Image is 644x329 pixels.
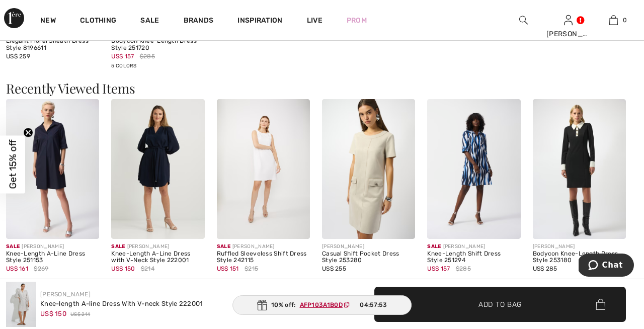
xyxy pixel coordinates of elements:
iframe: Opens a widget where you can chat to one of our agents [579,254,634,279]
img: Ruffled Sleeveless Shift Dress Style 242115 [217,99,310,239]
a: Sale [140,16,159,27]
img: Knee-Length A-Line Dress with V-Neck Style 222001 [111,99,204,239]
div: Casual Shift Pocket Dress Style 253280 [322,251,415,265]
div: [PERSON_NAME] [6,243,99,251]
a: Live [307,15,323,26]
div: Knee-Length A-Line Dress Style 251153 [6,251,99,265]
span: US$ 285 [533,265,557,272]
div: [PERSON_NAME] [322,243,415,251]
a: New [40,16,56,27]
div: [PERSON_NAME] [111,243,204,251]
img: Bodycon Knee-Length Dress Style 253180 [533,99,626,239]
div: Ruffled Sleeveless Shift Dress Style 242115 [217,251,310,265]
div: Knee-length A-line Dress With V-neck Style 222001 [40,299,203,309]
div: 10% off: [232,295,412,315]
div: [PERSON_NAME] [217,243,310,251]
span: $215 [245,264,258,273]
img: 1ère Avenue [4,8,24,28]
span: $214 [141,264,154,273]
span: Add to Bag [478,299,522,309]
div: [PERSON_NAME] [546,29,591,39]
span: $285 [456,264,471,273]
img: Knee-Length Shift Dress Style 251294 [427,99,520,239]
span: US$ 157 [427,265,450,272]
a: Brands [184,16,214,27]
img: search the website [519,14,528,26]
a: Sign In [564,15,573,25]
span: US$ 150 [40,310,66,317]
img: Bag.svg [596,299,605,310]
img: Gift.svg [257,300,267,310]
img: Knee-Length A-Line Dress with V-Neck Style 222001 [6,282,36,327]
span: US$ 255 [322,265,346,272]
span: 5 Colors [111,63,136,69]
div: Bodycon Knee-Length Dress Style 251720 [111,38,204,52]
div: [PERSON_NAME] [427,243,520,251]
div: Knee-Length A-Line Dress with V-Neck Style 222001 [111,251,204,265]
span: 04:57:53 [360,300,386,309]
img: Knee-Length A-Line Dress Style 251153 [6,99,99,239]
span: Inspiration [237,16,282,27]
span: US$ 259 [6,53,30,60]
a: 0 [591,14,635,26]
span: US$ 151 [217,265,239,272]
img: My Info [564,14,573,26]
a: [PERSON_NAME] [40,291,91,298]
div: Bodycon Knee-Length Dress Style 253180 [533,251,626,265]
span: Sale [217,243,230,250]
div: Knee-Length Shift Dress Style 251294 [427,251,520,265]
span: US$ 157 [111,53,134,60]
span: US$ 214 [70,311,90,318]
ins: AFP103A1B0D [300,301,343,308]
button: Add to Bag [374,287,626,322]
button: Close teaser [23,128,33,138]
a: Prom [347,15,367,26]
span: US$ 150 [111,265,135,272]
h3: Recently Viewed Items [6,82,638,95]
a: Clothing [80,16,116,27]
img: My Bag [609,14,618,26]
span: US$ 161 [6,265,28,272]
span: 0 [623,16,627,25]
div: Elegant Floral Sheath Dress Style 8196611 [6,38,99,52]
span: Sale [6,243,20,250]
span: Get 15% off [7,140,19,189]
span: $269 [34,264,48,273]
span: $285 [140,52,155,61]
img: Casual Shift Pocket Dress Style 253280 [322,99,415,239]
span: Sale [111,243,125,250]
span: Sale [427,243,441,250]
div: [PERSON_NAME] [533,243,626,251]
